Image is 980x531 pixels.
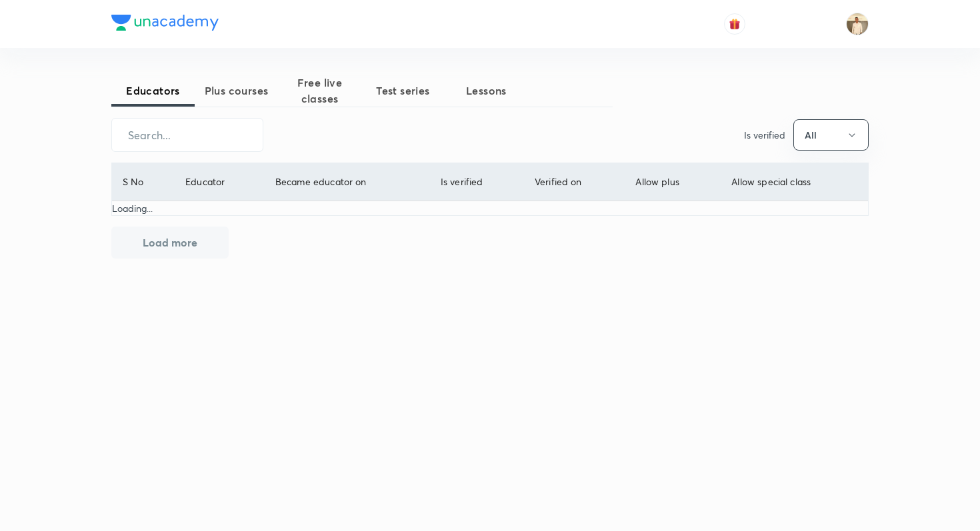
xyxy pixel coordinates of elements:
[195,83,278,99] span: Plus courses
[111,227,229,259] button: Load more
[625,163,721,201] th: Allow plus
[264,163,429,201] th: Became educator on
[111,15,219,31] img: Company Logo
[175,163,265,201] th: Educator
[112,118,263,152] input: Search...
[793,119,869,151] button: All
[724,13,745,35] button: avatar
[744,128,785,142] p: Is verified
[111,15,219,34] a: Company Logo
[111,83,195,99] span: Educators
[429,163,523,201] th: Is verified
[445,83,528,99] span: Lessons
[361,83,445,99] span: Test series
[112,163,175,201] th: S No
[729,18,741,30] img: avatar
[523,163,624,201] th: Verified on
[721,163,868,201] th: Allow special class
[112,201,868,215] p: Loading...
[278,75,361,107] span: Free live classes
[846,13,869,35] img: Chandrakant Deshmukh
